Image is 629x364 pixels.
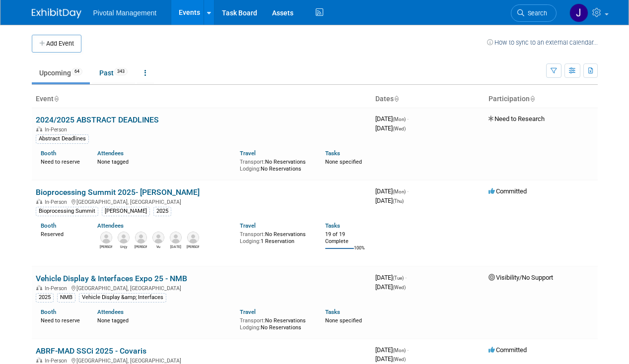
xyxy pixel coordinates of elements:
[93,9,157,17] span: Pivotal Management
[393,189,406,194] span: (Mon)
[405,274,407,281] span: -
[393,285,406,290] span: (Wed)
[407,187,409,195] span: -
[32,91,371,108] th: Event
[485,91,598,108] th: Participation
[36,274,187,283] a: Vehicle Display & Interfaces Expo 25 - NMB
[240,231,265,238] span: Transport:
[354,245,365,259] td: 100%
[393,348,406,353] span: (Mon)
[169,243,182,249] div: Raja Srinivas
[45,358,70,364] span: In-Person
[393,126,406,131] span: (Wed)
[45,285,70,292] span: In-Person
[511,4,557,22] a: Search
[240,308,256,315] a: Travel
[530,95,535,103] a: Sort by Participation Type
[36,126,42,131] img: In-Person Event
[45,126,70,133] span: In-Person
[41,157,83,166] div: Need to reserve
[489,346,527,354] span: Committed
[36,207,98,216] div: Bioprocessing Summit
[36,284,367,292] div: [GEOGRAPHIC_DATA], [GEOGRAPHIC_DATA]
[489,115,545,122] span: Need to Research
[489,274,553,281] span: Visibility/No Support
[489,187,527,195] span: Committed
[36,197,367,205] div: [GEOGRAPHIC_DATA], [GEOGRAPHIC_DATA]
[97,157,232,166] div: None tagged
[371,91,485,108] th: Dates
[393,275,404,281] span: (Tue)
[375,197,404,204] span: [DATE]
[118,232,130,243] img: Unjy Park
[97,150,124,157] a: Attendees
[393,198,404,204] span: (Thu)
[79,293,166,302] div: Vehicle Display &amp; Interfaces
[100,232,112,243] img: Omar El-Ghouch
[41,229,83,238] div: Reserved
[36,134,89,143] div: Abstract Deadlines
[407,346,409,354] span: -
[32,35,81,53] button: Add Event
[36,115,159,124] a: 2024/2025 ABSTRACT DEADLINES
[325,222,340,229] a: Tasks
[375,355,406,363] span: [DATE]
[32,8,81,18] img: ExhibitDay
[36,358,42,363] img: In-Person Event
[102,207,150,216] div: [PERSON_NAME]
[394,95,399,103] a: Sort by Start Date
[114,68,128,75] span: 343
[325,159,362,165] span: None specified
[375,283,406,291] span: [DATE]
[375,115,409,122] span: [DATE]
[36,346,146,356] a: ABRF-MAD SSCi 2025 - Covaris
[71,68,82,75] span: 64
[375,124,406,132] span: [DATE]
[240,238,261,244] span: Lodging:
[41,222,56,229] a: Booth
[36,293,54,302] div: 2025
[240,324,261,331] span: Lodging:
[240,159,265,165] span: Transport:
[325,308,340,315] a: Tasks
[170,232,182,243] img: Raja Srinivas
[487,39,598,46] a: How to sync to an external calendar...
[32,63,90,82] a: Upcoming64
[325,231,367,244] div: 19 of 19 Complete
[325,150,340,157] a: Tasks
[36,356,367,364] div: [GEOGRAPHIC_DATA], [GEOGRAPHIC_DATA]
[41,308,56,315] a: Booth
[41,150,56,157] a: Booth
[135,243,147,249] div: Traci Haddock
[36,285,42,290] img: In-Person Event
[97,222,124,229] a: Attendees
[153,207,171,216] div: 2025
[240,166,261,172] span: Lodging:
[240,317,265,324] span: Transport:
[375,346,409,354] span: [DATE]
[407,115,409,122] span: -
[569,3,588,22] img: Jessica Gatton
[100,243,112,249] div: Omar El-Ghouch
[45,199,70,205] span: In-Person
[240,150,256,157] a: Travel
[36,187,200,197] a: Bioprocessing Summit 2025- [PERSON_NAME]
[92,63,135,82] a: Past343
[36,199,42,204] img: In-Person Event
[152,232,164,243] img: Vu Nguyen
[524,9,547,17] span: Search
[97,315,232,324] div: None tagged
[57,293,75,302] div: NMB
[41,315,83,324] div: Need to reserve
[135,232,147,243] img: Traci Haddock
[54,95,59,103] a: Sort by Event Name
[240,229,310,244] div: No Reservations 1 Reservation
[393,357,406,362] span: (Wed)
[117,243,130,249] div: Unjy Park
[240,315,310,331] div: No Reservations No Reservations
[240,157,310,172] div: No Reservations No Reservations
[187,243,199,249] div: Kevin LeShane
[375,187,409,195] span: [DATE]
[393,117,406,122] span: (Mon)
[325,317,362,324] span: None specified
